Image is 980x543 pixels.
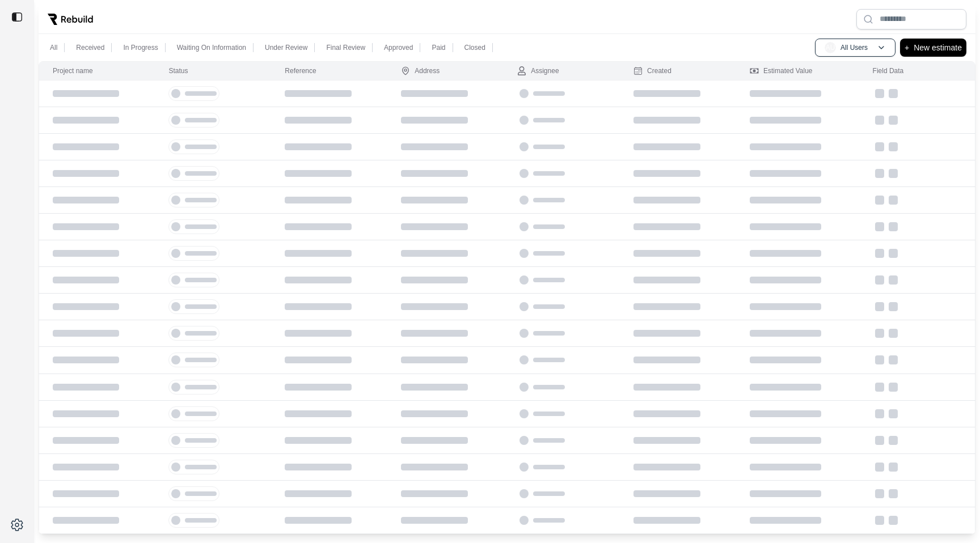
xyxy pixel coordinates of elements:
p: Paid [432,43,445,52]
p: In Progress [123,43,158,52]
img: Rebuild [48,14,93,25]
div: Project name [53,66,93,75]
p: Received [76,43,104,52]
button: +New estimate [900,39,966,57]
p: All Users [840,43,868,52]
div: Status [168,66,188,75]
p: New estimate [914,41,962,54]
div: Estimated Value [750,66,813,75]
p: All [50,43,57,52]
img: toggle sidebar [11,11,23,23]
p: Final Review [326,43,365,52]
span: AU [825,42,836,53]
p: + [905,41,909,54]
p: Approved [384,43,413,52]
button: AUAll Users [815,39,895,57]
div: Field Data [873,66,904,75]
p: Closed [464,43,485,52]
p: Waiting On Information [177,43,246,52]
div: Address [401,66,440,75]
div: Assignee [517,66,559,75]
div: Created [633,66,671,75]
div: Reference [285,66,316,75]
p: Under Review [265,43,307,52]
